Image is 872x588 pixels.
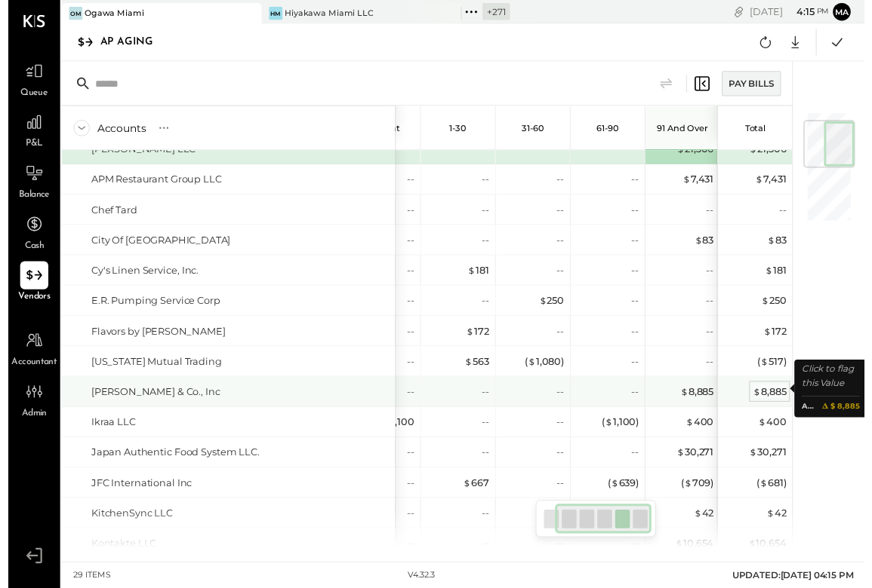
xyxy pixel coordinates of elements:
div: -- [406,237,414,252]
span: Cash [17,244,36,258]
div: [DATE] [756,5,837,19]
div: HM [266,7,279,20]
div: -- [711,299,719,314]
span: $ [753,547,762,559]
div: 30,271 [755,454,793,468]
span: 4 : 15 [791,5,821,19]
a: Queue [1,58,52,102]
div: -- [482,207,490,221]
div: -- [406,485,414,499]
span: $ [773,238,781,250]
div: -- [711,207,719,221]
div: -- [559,423,566,437]
span: $ [679,547,688,559]
div: 563 [465,361,490,375]
div: E.R. Pumping Service Corp [85,299,216,314]
div: -- [482,547,490,561]
span: $ [766,485,774,498]
div: ( 1,100 ) [605,423,642,437]
div: Hiyakawa Miami LLC [282,8,372,20]
div: -- [635,330,642,345]
div: Chef Tard [85,207,131,221]
div: Ikraa LLC [85,423,130,437]
div: -- [482,423,490,437]
span: $ [767,300,775,312]
span: $ [764,424,772,436]
div: -- [711,361,719,375]
div: -- [559,547,566,561]
div: -- [406,392,414,406]
div: -- [635,392,642,406]
button: Ma [840,3,858,21]
div: 400 [690,423,719,437]
div: -- [711,330,719,345]
b: 𝚫 $ 8,885 [830,408,867,421]
div: -- [482,176,490,190]
p: 91 and Over [661,125,713,136]
div: 83 [773,237,793,252]
span: $ [761,176,769,188]
div: -- [406,299,414,314]
div: + 271 [483,3,511,20]
span: $ [465,362,473,374]
div: AP Aging [94,31,162,55]
div: 181 [468,268,490,283]
div: -- [559,268,566,283]
div: -- [635,547,642,561]
div: Pay Bills [727,72,787,98]
span: $ [685,393,693,405]
div: 42 [698,516,719,530]
span: $ [755,145,763,158]
div: 250 [767,299,793,314]
a: P&L [1,110,52,154]
span: $ [529,362,538,374]
div: -- [635,361,642,375]
span: $ [687,176,695,188]
div: 83 [699,237,719,252]
p: 31-60 [523,125,546,136]
div: [PERSON_NAME] & Co., Inc [85,392,216,406]
span: Queue [13,88,41,102]
div: -- [785,207,793,221]
span: Accountant [4,363,50,376]
div: 250 [541,299,566,314]
div: -- [711,268,719,283]
div: 30,271 [681,454,719,468]
div: -- [406,268,414,283]
div: -- [635,268,642,283]
div: -- [635,299,642,314]
a: Balance [1,162,52,206]
span: $ [772,516,781,528]
div: 7,431 [687,176,719,190]
div: -- [406,454,414,468]
div: 172 [467,330,490,345]
span: $ [759,393,767,405]
div: 10,654 [753,547,793,561]
span: $ [689,485,697,498]
span: $ [681,145,689,158]
div: -- [559,454,566,468]
div: -- [559,485,566,499]
div: -- [406,176,414,190]
div: Flavors by [PERSON_NAME] [85,330,221,345]
div: 172 [769,330,793,345]
div: Japan Authentic Food System LLC. [85,454,256,468]
div: -- [406,516,414,530]
div: copy link [737,4,752,20]
span: $ [699,238,707,250]
span: Balance [11,192,42,206]
div: 400 [764,423,793,437]
div: -- [559,237,566,252]
a: Cash [1,214,52,258]
div: ( 517 ) [763,361,793,375]
div: ( 681 ) [763,485,793,499]
a: Vendors [1,266,52,310]
div: -- [635,207,642,221]
a: Accountant [1,332,52,376]
div: KitchenSync LLC [85,516,168,530]
div: Click to flag this Value [809,368,867,398]
div: 667 [464,485,490,499]
div: 10,654 [679,547,719,561]
div: 7,431 [761,176,793,190]
div: -- [559,330,566,345]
